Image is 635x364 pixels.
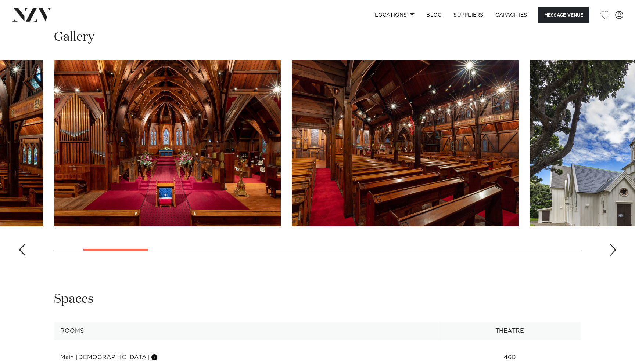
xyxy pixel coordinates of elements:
[292,60,519,226] swiper-slide: 3 / 18
[54,29,94,45] h2: Gallery
[448,7,489,23] a: SUPPLIERS
[54,291,94,307] h2: Spaces
[54,60,281,226] swiper-slide: 2 / 18
[369,7,420,23] a: Locations
[12,8,52,21] img: nzv-logo.png
[438,322,581,340] th: Theatre
[54,322,438,340] th: Rooms
[420,7,448,23] a: BLOG
[489,7,533,23] a: Capacities
[538,7,589,23] button: Message Venue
